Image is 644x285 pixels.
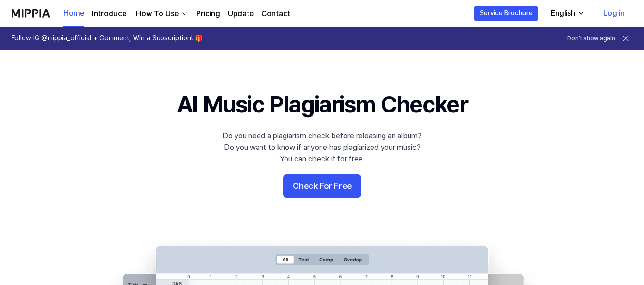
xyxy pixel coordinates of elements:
[134,8,181,20] div: How To Use
[196,8,220,20] a: Pricing
[92,8,126,20] a: Introduce
[177,88,468,121] h1: AI Music Plagiarism Checker
[549,8,577,19] div: English
[134,8,188,20] button: How To Use
[228,8,254,20] a: Update
[63,0,84,27] a: Home
[261,8,290,20] a: Contact
[223,130,421,165] div: Do you need a plagiarism check before releasing an album? Do you want to know if anyone has plagi...
[283,174,361,198] button: Check For Free
[12,34,203,43] h1: Follow IG @mippia_official + Comment, Win a Subscription! 🎁
[543,4,591,23] button: English
[474,6,538,21] button: Service Brochure
[567,35,615,43] button: Don't show again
